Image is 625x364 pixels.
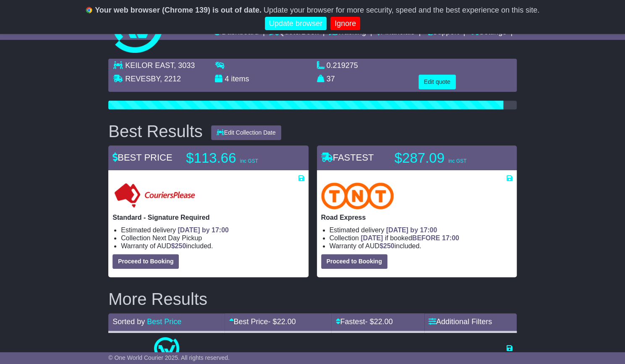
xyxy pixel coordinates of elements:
[335,317,392,326] a: Fastest- $22.00
[265,17,327,31] a: Update browser
[321,152,374,163] span: FASTEST
[121,234,304,242] li: Collection
[121,226,304,234] li: Estimated delivery
[178,226,229,234] span: [DATE] by 17:00
[321,213,513,221] p: Road Express
[225,75,229,83] span: 4
[152,234,202,242] span: Next Day Pickup
[386,226,437,234] span: [DATE] by 17:00
[171,242,186,250] span: $
[383,242,395,250] span: 250
[160,75,181,83] span: , 2212
[112,182,197,209] img: Couriers Please: Standard - Signature Required
[112,317,145,326] span: Sorted by
[229,317,296,326] a: Best Price- $22.00
[429,317,492,326] a: Additional Filters
[327,61,358,70] span: 0.219275
[379,242,395,250] span: $
[268,317,296,326] span: - $
[95,6,262,14] b: Your web browser (Chrome 139) is out of date.
[330,17,360,31] a: Ignore
[211,125,281,140] button: Edit Collection Date
[112,254,179,269] button: Proceed to Booking
[174,61,195,70] span: , 3033
[108,290,517,308] h2: More Results
[361,234,459,242] span: if booked
[448,158,466,164] span: inc GST
[329,242,513,250] li: Warranty of AUD included.
[321,182,394,209] img: TNT Domestic: Road Express
[329,234,513,242] li: Collection
[186,150,291,166] p: $113.66
[361,234,383,242] span: [DATE]
[247,352,355,360] li: Estimated delivery
[277,317,296,326] span: 22.00
[321,254,387,269] button: Proceed to Booking
[365,317,392,326] span: - $
[418,75,456,89] button: Edit quote
[329,226,513,234] li: Estimated delivery
[108,354,230,361] span: © One World Courier 2025. All rights reserved.
[121,242,304,250] li: Warranty of AUD included.
[125,75,160,83] span: REVESBY
[175,242,186,250] span: 250
[154,337,179,362] img: One World Courier: Same Day Nationwide(quotes take 0.5-1 hour)
[264,6,539,14] span: Update your browser for more security, speed and the best experience on this site.
[442,234,459,242] span: 17:00
[104,122,207,140] div: Best Results
[395,150,499,166] p: $287.09
[112,152,172,163] span: BEST PRICE
[327,75,335,83] span: 37
[240,158,258,164] span: inc GST
[412,234,440,242] span: BEFORE
[112,213,304,221] p: Standard - Signature Required
[147,317,181,326] a: Best Price
[125,61,174,70] span: KEILOR EAST
[374,317,392,326] span: 22.00
[231,75,249,83] span: items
